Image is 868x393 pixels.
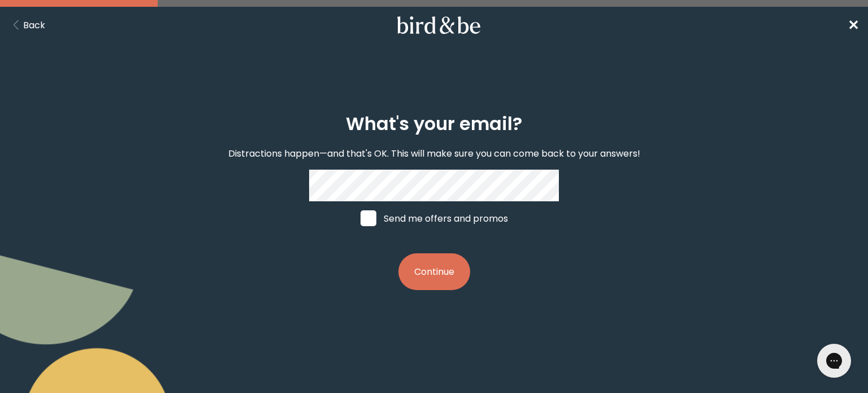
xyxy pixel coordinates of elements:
p: Distractions happen—and that's OK. This will make sure you can come back to your answers! [228,146,640,161]
h2: What's your email? [346,110,522,137]
label: Send me offers and promos [350,201,519,235]
a: ✕ [848,15,859,35]
iframe: Gorgias live chat messenger [811,340,857,382]
button: Back Button [9,18,45,32]
span: ✕ [848,16,859,34]
button: Continue [398,253,470,290]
